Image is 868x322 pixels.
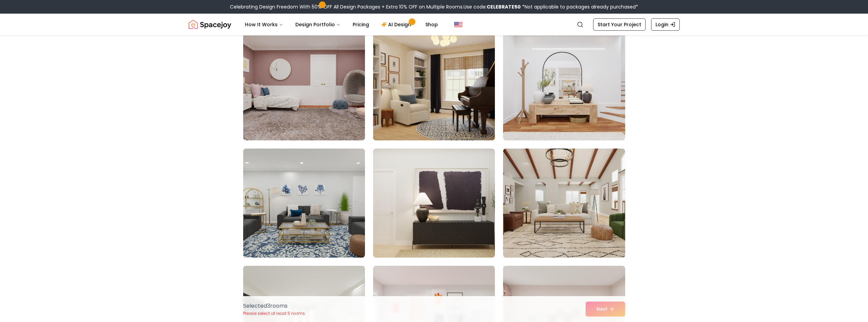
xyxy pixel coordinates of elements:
span: Use code: [464,3,521,10]
img: United States [454,20,462,29]
img: Room room-93 [503,31,625,140]
img: Room room-95 [373,149,495,258]
button: Design Portfolio [290,18,346,31]
a: Spacejoy [189,18,231,31]
img: Spacejoy Logo [189,18,231,31]
a: Pricing [347,18,374,31]
img: Room room-91 [243,31,365,140]
a: Start Your Project [593,18,646,31]
p: Selected 3 room s [243,302,305,310]
img: Room room-92 [370,29,498,143]
a: Login [651,18,680,31]
nav: Global [189,14,680,35]
p: Please select at least 5 rooms [243,311,305,316]
nav: Main [239,18,443,31]
a: Shop [420,18,443,31]
button: How It Works [239,18,289,31]
img: Room room-96 [503,149,625,258]
div: Celebrating Design Freedom With 50% OFF All Design Packages + Extra 10% OFF on Multiple Rooms. [230,3,638,10]
img: Room room-94 [243,149,365,258]
b: CELEBRATE50 [487,3,521,10]
span: *Not applicable to packages already purchased* [521,3,638,10]
a: AI Design [376,18,418,31]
